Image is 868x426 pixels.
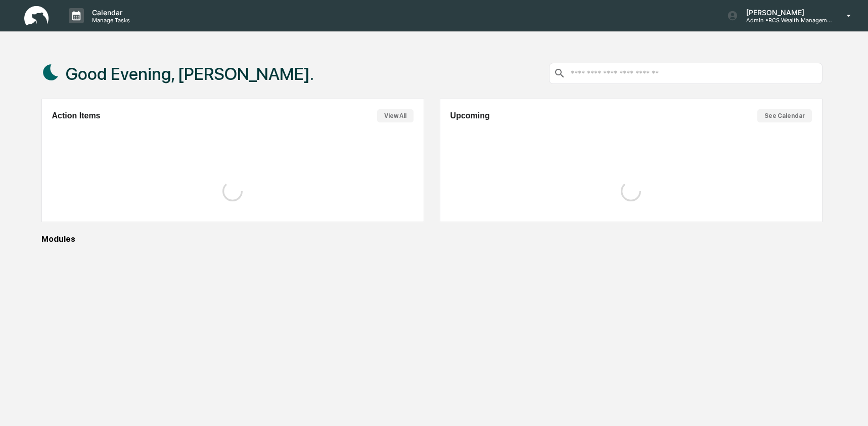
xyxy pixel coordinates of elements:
[450,111,490,120] h2: Upcoming
[738,8,832,17] p: [PERSON_NAME]
[738,17,832,24] p: Admin • RCS Wealth Management
[52,111,101,120] h2: Action Items
[41,234,823,244] div: Modules
[377,109,414,122] button: View All
[84,8,135,17] p: Calendar
[757,109,812,122] button: See Calendar
[24,6,49,26] img: logo
[84,17,135,24] p: Manage Tasks
[66,64,314,84] h1: Good Evening, [PERSON_NAME].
